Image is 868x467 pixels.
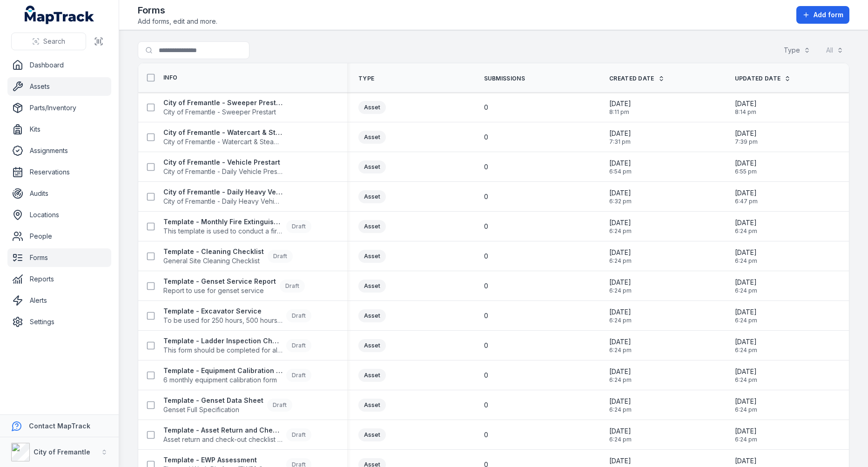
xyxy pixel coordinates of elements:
span: 6:24 pm [735,376,757,384]
div: Asset [358,369,386,382]
span: [DATE] [609,278,632,287]
span: Add forms, edit and more. [138,17,217,26]
span: City of Fremantle - Daily Vehicle Prestart [163,167,283,176]
strong: Contact MapTrack [29,422,90,430]
strong: Template - Genset Data Sheet [163,396,263,405]
span: [DATE] [609,99,631,108]
span: 6:54 pm [609,168,632,175]
button: All [820,41,849,59]
span: 6:24 pm [735,347,757,354]
span: [DATE] [735,337,757,347]
span: [DATE] [735,397,757,406]
div: Draft [268,250,293,263]
button: Search [11,33,86,50]
span: [DATE] [735,129,758,138]
div: Draft [286,369,311,382]
a: Template - Cleaning ChecklistGeneral Site Cleaning ChecklistDraft [163,247,293,266]
div: Asset [358,131,386,144]
div: Draft [286,309,311,322]
a: City of Fremantle - Watercart & Steamer PrestartCity of Fremantle - Watercart & Steamer Prestart [163,128,283,147]
div: Asset [358,250,386,263]
span: 6:24 pm [735,227,757,235]
strong: Template - Genset Service Report [163,277,276,286]
span: Add form [814,10,843,20]
span: City of Fremantle - Daily Heavy Vehicle Prestart [163,197,283,206]
span: Report to use for genset service [163,286,276,295]
div: Draft [286,428,311,441]
span: [DATE] [609,427,632,436]
strong: Template - Ladder Inspection Checklist [163,336,283,346]
time: 23/09/2025, 8:14:00 pm [735,99,757,116]
span: 6:24 pm [609,257,632,265]
span: This form should be completed for all ladders. [163,346,283,355]
span: 6:24 pm [609,406,632,414]
a: Assets [7,77,111,96]
span: [DATE] [609,456,632,466]
div: Asset [358,101,386,114]
span: 0 [484,133,488,142]
span: Created Date [609,75,654,82]
strong: City of Fremantle - Sweeper Prestart [163,98,283,107]
span: 6:24 pm [609,317,632,324]
time: 23/09/2025, 6:24:27 pm [609,278,632,294]
time: 23/09/2025, 6:24:27 pm [735,397,757,414]
span: [DATE] [609,367,632,376]
a: Template - Genset Data SheetGenset Full SpecificationDraft [163,396,292,414]
a: Locations [7,206,111,224]
a: MapTrack [25,6,94,24]
time: 23/09/2025, 6:55:20 pm [735,159,757,175]
span: [DATE] [735,159,757,168]
time: 23/09/2025, 7:31:15 pm [609,129,631,146]
span: Genset Full Specification [163,405,263,414]
strong: City of Fremantle [34,448,90,456]
button: Type [778,41,816,59]
a: Dashboard [7,56,111,74]
span: 0 [484,222,488,231]
span: Asset return and check-out checklist - for key assets. [163,435,283,444]
div: Asset [358,309,386,322]
span: [DATE] [609,188,632,198]
span: [DATE] [609,159,632,168]
span: 6 monthly equipment calibration form [163,375,283,385]
div: Asset [358,190,386,203]
div: Draft [267,399,292,412]
span: Submissions [484,75,525,82]
a: Template - Excavator ServiceTo be used for 250 hours, 500 hours and 750 hours service only. (1,00... [163,307,311,325]
span: 6:24 pm [735,287,757,294]
span: 6:24 pm [609,227,632,235]
span: 0 [484,192,488,201]
time: 23/09/2025, 6:24:27 pm [609,367,632,384]
span: 0 [484,252,488,261]
span: 8:14 pm [735,108,757,116]
span: 0 [484,371,488,380]
a: Template - Equipment Calibration Form6 monthly equipment calibration formDraft [163,366,311,385]
span: [DATE] [735,427,757,436]
time: 23/09/2025, 6:24:27 pm [735,337,757,354]
span: [DATE] [609,307,632,317]
a: City of Fremantle - Sweeper PrestartCity of Fremantle - Sweeper Prestart [163,98,283,117]
a: Forms [7,248,111,267]
a: Created Date [609,75,665,82]
span: 0 [484,400,488,410]
strong: Template - Cleaning Checklist [163,247,264,256]
time: 23/09/2025, 7:39:53 pm [735,129,758,146]
strong: City of Fremantle - Vehicle Prestart [163,158,283,167]
a: Parts/Inventory [7,99,111,117]
strong: City of Fremantle - Daily Heavy Vehicle Prestart [163,187,283,197]
time: 23/09/2025, 6:24:27 pm [735,248,757,265]
a: People [7,227,111,246]
div: Draft [286,220,311,233]
a: Template - Monthly Fire Extinguisher InspectionThis template is used to conduct a fire extinguish... [163,217,311,236]
time: 23/09/2025, 6:24:27 pm [609,248,632,265]
time: 23/09/2025, 6:47:22 pm [735,188,758,205]
time: 23/09/2025, 6:32:15 pm [609,188,632,205]
a: Template - Genset Service ReportReport to use for genset serviceDraft [163,277,305,295]
span: 0 [484,281,488,291]
span: 7:39 pm [735,138,758,146]
span: 0 [484,430,488,440]
span: 6:24 pm [609,287,632,294]
span: 6:24 pm [609,347,632,354]
time: 23/09/2025, 6:24:27 pm [609,307,632,324]
strong: Template - Excavator Service [163,307,283,316]
span: [DATE] [735,456,757,466]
